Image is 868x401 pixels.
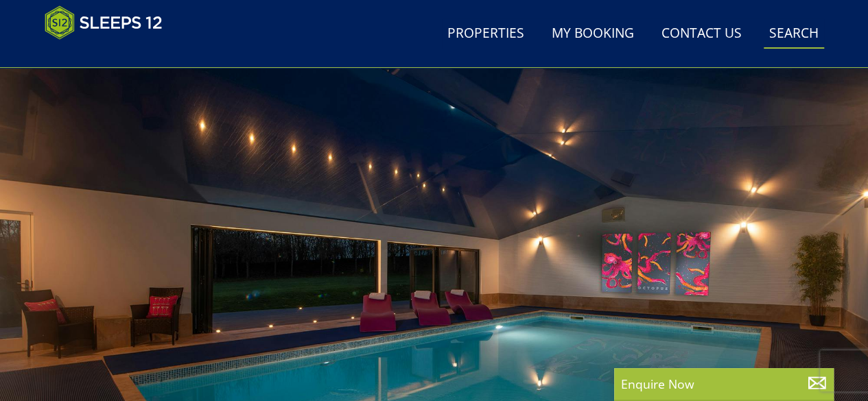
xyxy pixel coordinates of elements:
a: Properties [442,19,530,49]
a: Search [764,19,824,49]
a: My Booking [546,19,640,49]
iframe: Customer reviews powered by Trustpilot [38,48,182,60]
img: Sleeps 12 [45,5,163,40]
a: Contact Us [656,19,747,49]
p: Enquire Now [621,375,827,393]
